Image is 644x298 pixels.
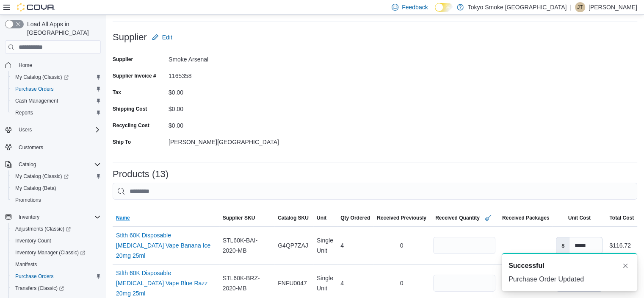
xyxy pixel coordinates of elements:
div: $116.72 [609,240,631,251]
span: Manifests [12,259,101,270]
span: Unit Cost [568,214,591,221]
span: My Catalog (Classic) [15,74,69,81]
a: My Catalog (Classic) [12,171,72,181]
span: Inventory Manager (Classic) [15,249,85,256]
span: Manifests [15,261,37,268]
button: Cash Management [8,95,104,107]
h3: Products (13) [113,169,169,179]
span: Customers [15,142,101,152]
div: $0.00 [169,86,282,96]
span: Users [19,126,32,133]
p: | [570,2,572,12]
button: Inventory [15,212,43,222]
span: Adjustments (Classic) [12,224,101,234]
label: Supplier [113,56,133,63]
a: Adjustments (Classic) [12,224,74,234]
input: Dark Mode [435,3,453,12]
span: Adjustments (Classic) [15,226,71,232]
p: Tokyo Smoke [GEOGRAPHIC_DATA] [468,2,567,12]
a: Cash Management [12,96,61,106]
span: Load All Apps in [GEOGRAPHIC_DATA] [24,20,101,37]
span: My Catalog (Classic) [15,173,69,180]
span: STL60K-BRZ-2020-MB [223,273,271,293]
button: Users [15,125,35,135]
span: Purchase Orders [12,84,101,94]
span: Transfers (Classic) [15,285,64,292]
span: Reports [12,108,101,118]
a: My Catalog (Beta) [12,183,60,193]
div: 4 [337,237,373,254]
span: Qty Ordered [340,214,370,221]
a: Stlth 60K Disposable [MEDICAL_DATA] Vape Banana Ice 20mg 25ml [116,230,216,261]
span: Inventory Count [15,237,51,244]
span: Cash Management [12,96,101,106]
a: Customers [15,142,47,153]
button: Reports [8,107,104,119]
span: Name [116,214,130,221]
span: STL60K-BAI-2020-MB [223,235,271,256]
button: Catalog SKU [274,211,313,225]
a: Transfers (Classic) [8,282,104,294]
button: Purchase Orders [8,270,104,282]
div: 0 [373,237,430,254]
span: Unit [317,214,326,221]
span: Promotions [12,195,101,205]
span: Purchase Orders [12,271,101,281]
label: Tax [113,89,121,96]
div: $0.00 [169,119,282,129]
label: Supplier Invoice # [113,72,156,79]
a: Purchase Orders [12,271,57,281]
span: Home [15,60,101,70]
button: Manifests [8,259,104,270]
button: Supplier SKU [219,211,275,225]
span: Catalog SKU [278,214,309,221]
span: Successful [509,261,544,271]
span: JT [577,2,583,12]
div: 4 [337,275,373,292]
button: Catalog [2,159,104,170]
span: Catalog [15,159,101,170]
button: Inventory [2,211,104,223]
div: Smoke Arsenal [169,53,282,63]
label: Ship To [113,139,131,145]
img: Cova [17,3,55,11]
button: Customers [2,141,104,153]
span: Supplier SKU [223,214,255,221]
span: Total Cost [609,214,634,221]
span: Received Previously [377,214,426,221]
a: Adjustments (Classic) [8,223,104,235]
a: Inventory Count [12,236,55,246]
a: My Catalog (Classic) [8,170,104,182]
a: Promotions [12,195,44,205]
span: Dark Mode [435,12,435,12]
a: My Catalog (Classic) [12,72,72,82]
span: Promotions [15,197,41,203]
a: Home [15,60,36,70]
div: $0.00 [169,102,282,112]
span: My Catalog (Classic) [12,171,101,181]
span: Inventory [19,214,39,220]
span: Home [19,62,32,69]
p: [PERSON_NAME] [589,2,637,12]
span: Purchase Orders [15,86,54,92]
span: Customers [19,144,43,151]
span: Cash Management [15,97,58,104]
span: Received Quantity [435,214,480,221]
span: FNFU0047 [278,278,307,288]
button: Promotions [8,194,104,206]
span: Transfers (Classic) [12,283,101,293]
span: Catalog [19,161,36,168]
span: G4QP7ZAJ [278,240,308,251]
span: Inventory [15,212,101,222]
a: Reports [12,108,36,118]
label: Recycling Cost [113,122,149,129]
span: Purchase Orders [15,273,54,280]
input: This is a search bar. After typing your query, hit enter to filter the results lower in the page. [113,183,637,200]
button: Name [113,211,219,225]
div: Julie Thorkelson [575,2,585,12]
a: My Catalog (Classic) [8,71,104,83]
a: Purchase Orders [12,84,57,94]
span: My Catalog (Beta) [15,185,56,192]
a: Inventory Manager (Classic) [8,247,104,259]
div: Notification [509,261,630,271]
